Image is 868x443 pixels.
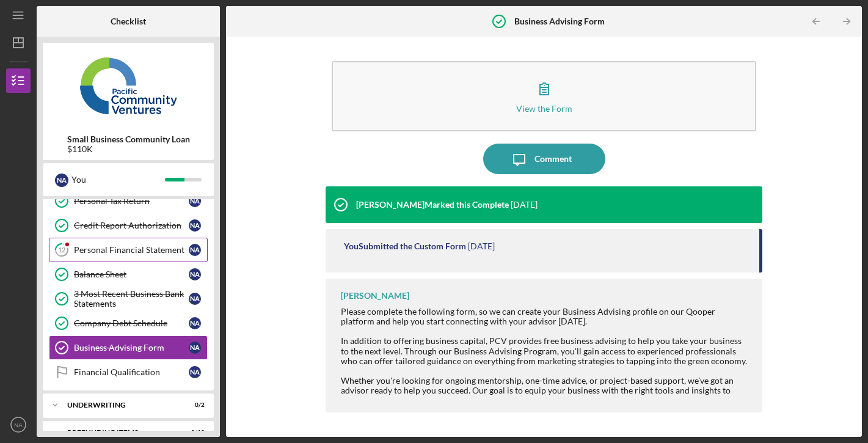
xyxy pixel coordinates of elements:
[14,422,23,428] text: NA
[111,16,146,26] b: Checklist
[332,61,756,131] button: View the Form
[341,291,409,301] div: [PERSON_NAME]
[514,16,605,26] b: Business Advising Form
[511,200,538,210] time: 2025-09-11 17:54
[74,343,189,353] div: Business Advising Form
[74,221,189,230] div: Credit Report Authorization
[67,429,174,436] div: Prefunding Items
[43,49,214,122] img: Product logo
[49,287,208,311] a: 3 Most Recent Business Bank StatementsNA
[49,262,208,287] a: Balance SheetNA
[189,317,201,329] div: N A
[468,241,495,251] time: 2025-09-10 22:29
[49,213,208,238] a: Credit Report AuthorizationNA
[74,269,189,279] div: Balance Sheet
[344,241,466,251] div: You Submitted the Custom Form
[74,289,189,309] div: 3 Most Recent Business Bank Statements
[341,307,750,326] div: Please complete the following form, so we can create your Business Advising profile on our Qooper...
[483,144,605,174] button: Comment
[67,401,174,409] div: Underwriting
[49,189,208,213] a: Personal Tax ReturnNA
[189,268,201,280] div: N A
[67,144,190,154] div: $110K
[74,318,189,328] div: Company Debt Schedule
[356,200,509,210] div: [PERSON_NAME] Marked this Complete
[341,376,750,405] div: Whether you're looking for ongoing mentorship, one-time advice, or project-based support, we’ve g...
[183,401,205,409] div: 0 / 2
[189,244,201,256] div: N A
[58,246,65,254] tspan: 12
[341,336,750,365] div: In addition to offering business capital, PCV provides free business advising to help you take yo...
[55,174,68,187] div: N A
[49,335,208,360] a: Business Advising FormNA
[534,144,572,174] div: Comment
[189,366,201,378] div: N A
[189,195,201,207] div: N A
[189,219,201,232] div: N A
[183,429,205,436] div: 0 / 10
[71,169,165,190] div: You
[74,245,189,255] div: Personal Financial Statement
[189,293,201,305] div: N A
[6,412,31,437] button: NA
[74,196,189,206] div: Personal Tax Return
[49,311,208,335] a: Company Debt ScheduleNA
[67,134,190,144] b: Small Business Community Loan
[516,104,572,113] div: View the Form
[49,238,208,262] a: 12Personal Financial StatementNA
[74,367,189,377] div: Financial Qualification
[49,360,208,384] a: Financial QualificationNA
[189,342,201,354] div: N A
